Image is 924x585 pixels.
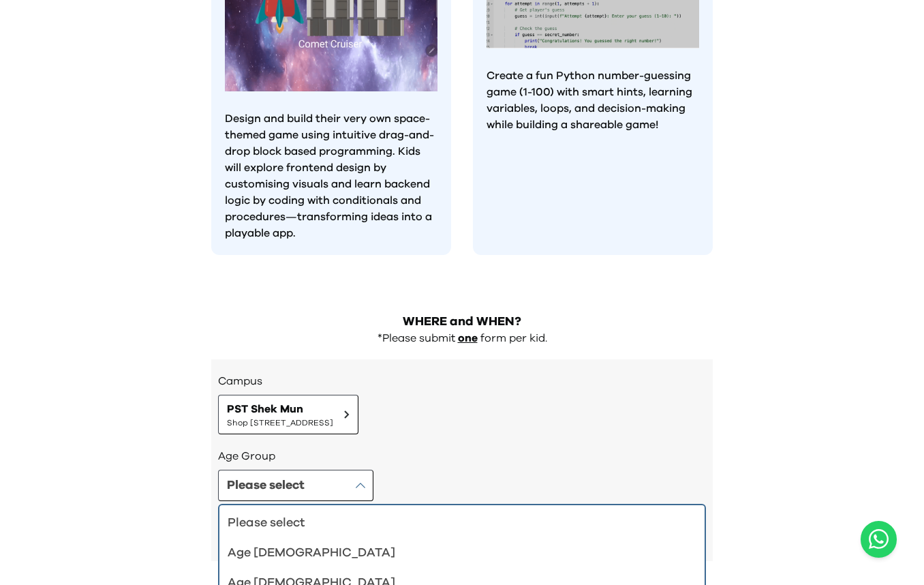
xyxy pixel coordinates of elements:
a: Chat with us on WhatsApp [861,521,897,558]
h3: Age Group [218,448,706,464]
button: PST Shek MunShop [STREET_ADDRESS] [218,395,358,434]
button: Please select [218,470,373,501]
div: Please select [227,476,305,495]
span: Shop [STREET_ADDRESS] [227,417,333,428]
button: Open WhatsApp chat [861,521,897,558]
div: *Please submit form per kid. [211,331,713,346]
span: PST Shek Mun [227,401,333,417]
p: one [458,331,478,346]
h2: WHERE and WHEN? [211,312,713,331]
div: Age [DEMOGRAPHIC_DATA] [228,543,680,562]
p: Create a fun Python number-guessing game (1-100) with smart hints, learning variables, loops, and... [487,67,699,133]
h3: Campus [218,373,706,389]
div: Please select [228,513,680,532]
p: Design and build their very own space-themed game using intuitive drag-and-drop block based progr... [225,110,437,241]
